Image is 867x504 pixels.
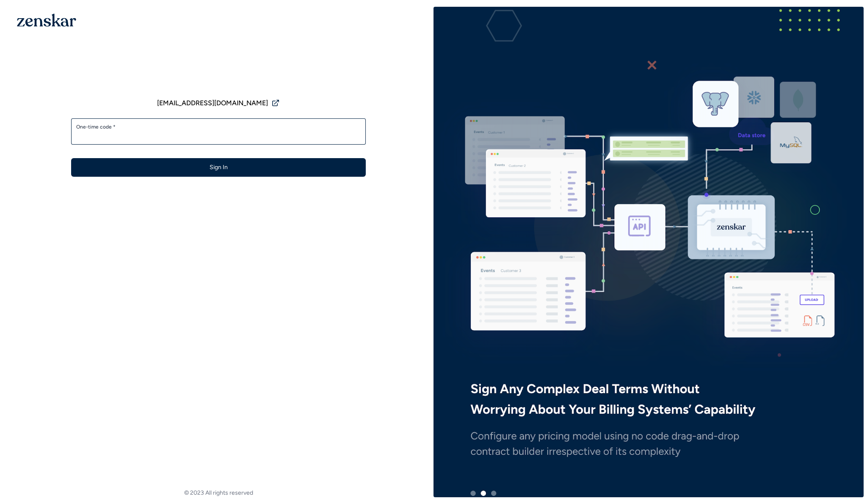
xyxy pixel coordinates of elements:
[157,98,268,108] span: [EMAIL_ADDRESS][DOMAIN_NAME]
[76,123,361,130] label: One-time code *
[71,158,366,177] button: Sign In
[3,489,433,497] footer: © 2023 All rights reserved
[17,14,76,27] img: 1OGAJ2xQqyY4LXKgY66KYq0eOWRCkrZdAb3gUhuVAqdWPZE9SRJmCz+oDMSn4zDLXe31Ii730ItAGKgCKgCCgCikA4Av8PJUP...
